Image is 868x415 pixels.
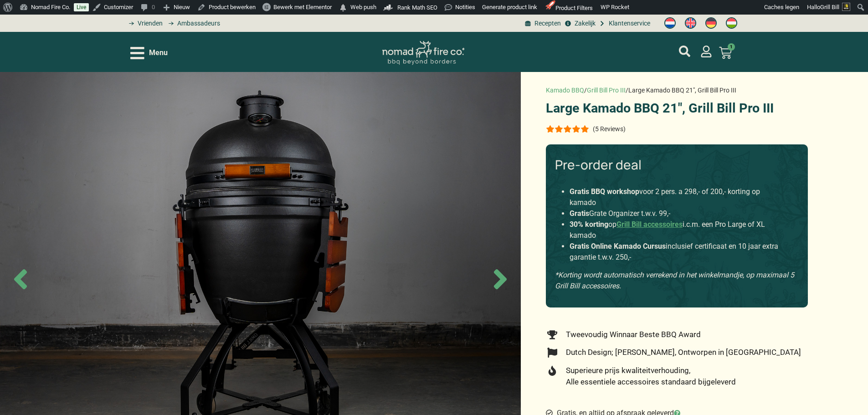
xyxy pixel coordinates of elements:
a: grill bill zakeljk [563,19,595,28]
span: Klantenservice [606,19,650,28]
a: Grill Bill accessoires [616,220,683,229]
a: Kamado BBQ [546,87,584,94]
img: Engels [685,17,696,29]
span: Recepten [532,19,561,28]
li: op i.c.m. een Pro Large of XL kamado [570,219,784,241]
h3: Pre-order deal [555,157,799,173]
span: Superieure prijs kwaliteitverhouding, Alle essentiele accessoires standaard bijgeleverd [564,365,736,388]
img: Avatar of Grill Bill [842,3,850,11]
a: 1 [708,41,743,65]
span: Ambassadeurs [175,19,220,28]
a: mijn account [700,46,712,57]
a: grill bill vrienden [126,19,163,28]
div: Open/Close Menu [130,45,168,61]
nav: breadcrumbs [546,86,736,95]
a: Live [74,3,89,11]
h1: Large Kamado BBQ 21″, Grill Bill Pro III [546,102,808,115]
span: 1 [728,43,735,51]
span: Grill Bill [820,4,839,10]
span: Menu [149,47,168,58]
a: grill bill ambassadors [165,19,220,28]
span: Dutch Design; [PERSON_NAME], Ontworpen in [GEOGRAPHIC_DATA] [564,347,801,359]
span: Rank Math SEO [397,4,437,11]
span: Next slide [484,263,516,295]
span:  [339,1,348,14]
span: Previous slide [5,263,36,295]
a: Switch to Hongaars [721,15,742,31]
a: mijn account [679,46,690,57]
span: Bewerk met Elementor [273,4,332,10]
a: grill bill klantenservice [598,19,650,28]
a: Switch to Engels [680,15,701,31]
span: Tweevoudig Winnaar Beste BBQ Award [564,329,701,341]
em: *Korting wordt automatisch verrekend in het winkelmandje, op maximaal 5 Grill Bill accessoires. [555,271,794,290]
img: Nomad Logo [382,41,464,65]
a: Grill Bill Pro III [587,87,626,94]
p: (5 Reviews) [593,125,626,133]
span: Large Kamado BBQ 21″, Grill Bill Pro III [628,87,736,94]
strong: Gratis BBQ workshop [570,187,639,196]
img: Hongaars [726,17,737,29]
a: Switch to Duits [701,15,721,31]
li: Grate Organizer t.w.v. 99,- [570,208,784,219]
span: / [584,87,587,94]
li: inclusief certificaat en 10 jaar extra garantie t.w.v. 250,- [570,241,784,263]
strong: Gratis [570,209,589,218]
span: / [626,87,628,94]
img: Duits [705,17,717,29]
span: Vrienden [135,19,163,28]
li: voor 2 pers. a 298,- of 200,- korting op kamado [570,186,784,208]
span: Zakelijk [572,19,596,28]
strong: Gratis Online Kamado Cursus [570,242,666,251]
strong: 30% korting [570,220,608,229]
img: Nederlands [664,17,676,29]
a: BBQ recepten [524,19,561,28]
